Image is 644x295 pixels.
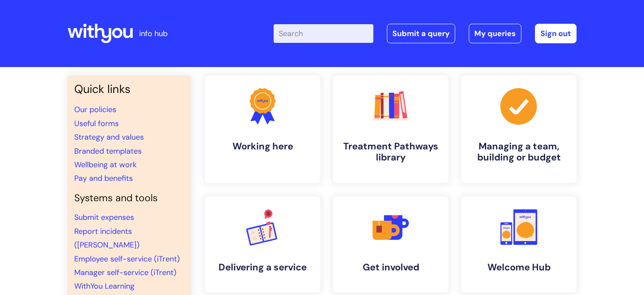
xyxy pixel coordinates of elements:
h4: Welcome Hub [468,262,570,273]
h3: Quick links [74,82,185,96]
h4: Get involved [340,262,442,273]
a: Submit expenses [74,212,134,222]
h4: Delivering a service [212,262,314,273]
a: My queries [469,24,521,43]
a: Pay and benefits [74,173,133,183]
input: Search [274,24,373,43]
a: Delivering a service [205,197,320,292]
a: Sign out [535,24,577,43]
a: Report incidents ([PERSON_NAME]) [74,226,140,250]
a: Useful forms [74,118,119,129]
h4: Managing a team, building or budget [468,141,570,163]
a: Wellbeing at work [74,160,137,170]
h4: Treatment Pathways library [340,141,442,163]
a: Managing a team, building or budget [461,76,577,183]
a: Working here [205,76,320,183]
a: Our policies [74,104,116,115]
h4: Working here [212,141,314,152]
a: WithYou Learning [74,281,134,291]
div: | - [274,24,577,43]
a: Strategy and values [74,132,144,142]
a: Branded templates [74,146,142,156]
a: Welcome Hub [461,197,577,292]
a: Manager self-service (iTrent) [74,267,176,278]
a: Submit a query [387,24,455,43]
a: Get involved [333,197,448,292]
p: info hub [139,27,168,40]
h4: Systems and tools [74,192,185,204]
a: Employee self-service (iTrent) [74,254,180,264]
a: Treatment Pathways library [333,76,448,183]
